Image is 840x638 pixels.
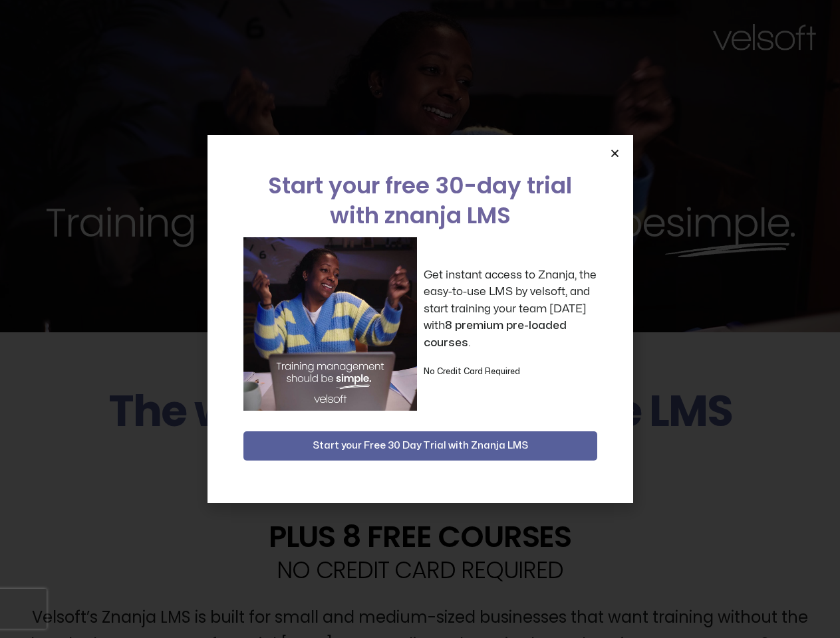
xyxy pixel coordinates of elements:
[424,266,597,352] p: Get instant access to Znanja, the easy-to-use LMS by velsoft, and start training your team [DATE]...
[424,368,520,375] strong: No Credit Card Required
[243,431,597,461] button: Start your Free 30 Day Trial with Znanja LMS
[243,237,417,411] img: a woman sitting at her laptop dancing
[313,438,528,454] span: Start your Free 30 Day Trial with Znanja LMS
[610,148,620,158] a: Close
[424,320,567,348] strong: 8 premium pre-loaded courses
[243,171,597,231] h2: Start your free 30-day trial with znanja LMS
